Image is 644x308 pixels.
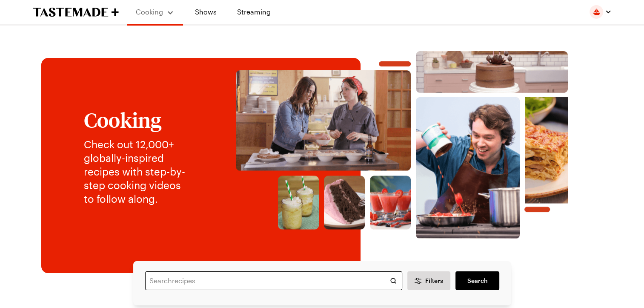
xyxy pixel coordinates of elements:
img: Profile picture [590,5,603,19]
button: Desktop filters [407,271,451,290]
p: Check out 12,000+ globally-inspired recipes with step-by-step cooking videos to follow along. [84,138,192,206]
button: Profile picture [590,5,612,19]
a: To Tastemade Home Page [33,7,119,17]
span: Search [467,276,487,285]
span: Filters [425,276,443,285]
h1: Cooking [84,109,192,131]
button: Cooking [136,3,175,20]
a: filters [455,271,499,290]
img: Explore recipes [209,51,595,239]
span: Cooking [136,8,163,16]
